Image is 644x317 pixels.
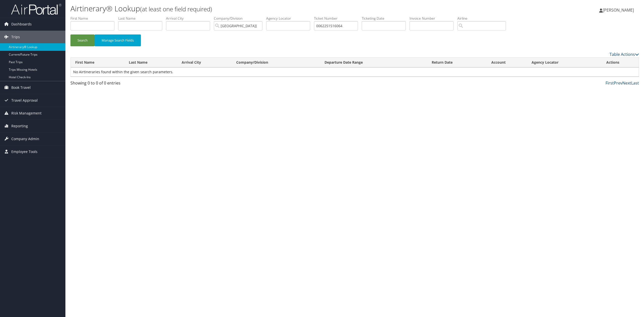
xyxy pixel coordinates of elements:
[487,58,527,67] th: Account: activate to sort column ascending
[71,58,124,67] th: First Name: activate to sort column ascending
[166,16,214,21] label: Arrival City
[11,3,61,15] img: airportal-logo.png
[11,18,32,30] span: Dashboards
[606,80,614,86] a: First
[124,58,177,67] th: Last Name: activate to sort column descending
[362,16,410,21] label: Ticketing Date
[320,58,427,67] th: Departure Date Range: activate to sort column ascending
[599,3,639,18] a: [PERSON_NAME]
[11,81,31,94] span: Book Travel
[177,58,232,67] th: Arrival City: activate to sort column ascending
[70,3,450,14] h1: Airtinerary® Lookup
[11,94,38,107] span: Travel Approval
[457,16,510,21] label: Airline
[11,107,42,120] span: Risk Management
[118,16,166,21] label: Last Name
[11,31,20,43] span: Trips
[11,120,28,132] span: Reporting
[622,80,631,86] a: Next
[70,80,207,89] div: Showing 0 to 0 of 0 entries
[603,7,634,13] span: [PERSON_NAME]
[70,16,118,21] label: First Name
[614,80,622,86] a: Prev
[527,58,602,67] th: Agency Locator: activate to sort column ascending
[232,58,320,67] th: Company/Division
[427,58,487,67] th: Return Date: activate to sort column ascending
[95,34,141,46] button: Manage Search Fields
[266,16,314,21] label: Agency Locator
[11,145,37,158] span: Employee Tools
[610,52,639,57] a: Table Actions
[11,133,39,145] span: Company Admin
[410,16,457,21] label: Invoice Number
[314,16,362,21] label: Ticket Number
[214,16,266,21] label: Company/Division
[140,5,212,13] small: (at least one field required)
[71,67,639,76] td: No Airtineraries found within the given search parameters.
[631,80,639,86] a: Last
[70,34,95,46] button: Search
[602,58,639,67] th: Actions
